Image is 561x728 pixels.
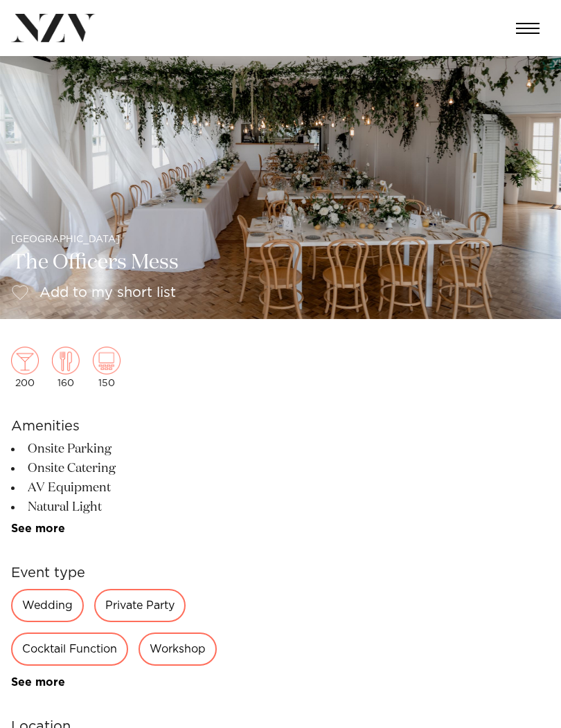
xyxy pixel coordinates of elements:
div: 160 [52,347,80,388]
li: AV Equipment [11,478,237,498]
img: theatre.png [93,347,121,374]
li: Onsite Parking [11,439,237,459]
img: dining.png [52,347,80,374]
div: 200 [11,347,39,388]
div: 150 [93,347,121,388]
div: Private Party [94,589,186,622]
div: Workshop [139,633,217,666]
img: nzv-logo.png [11,14,96,42]
div: Wedding [11,589,84,622]
li: Onsite Catering [11,459,237,478]
img: cocktail.png [11,347,39,374]
li: Natural Light [11,498,237,517]
div: Cocktail Function [11,633,128,666]
h6: Event type [11,563,237,583]
h6: Amenities [11,416,237,437]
